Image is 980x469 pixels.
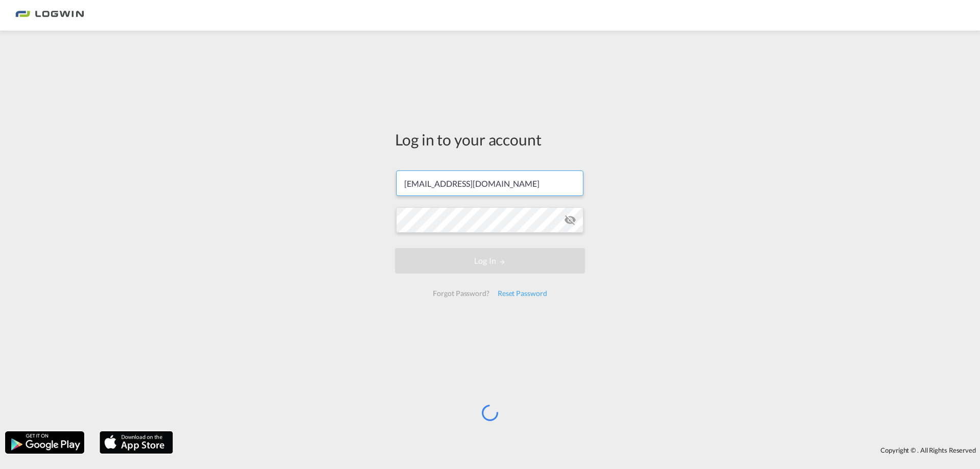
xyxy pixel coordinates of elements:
md-icon: icon-eye-off [564,214,576,226]
button: LOGIN [395,248,585,274]
div: Forgot Password? [429,284,493,303]
input: Enter email/phone number [396,170,583,196]
div: Copyright © . All Rights Reserved [178,441,980,459]
img: apple.png [99,430,174,455]
div: Reset Password [494,284,551,303]
img: google.png [4,430,85,455]
img: bc73a0e0d8c111efacd525e4c8ad7d32.png [15,4,84,27]
div: Log in to your account [395,129,585,150]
